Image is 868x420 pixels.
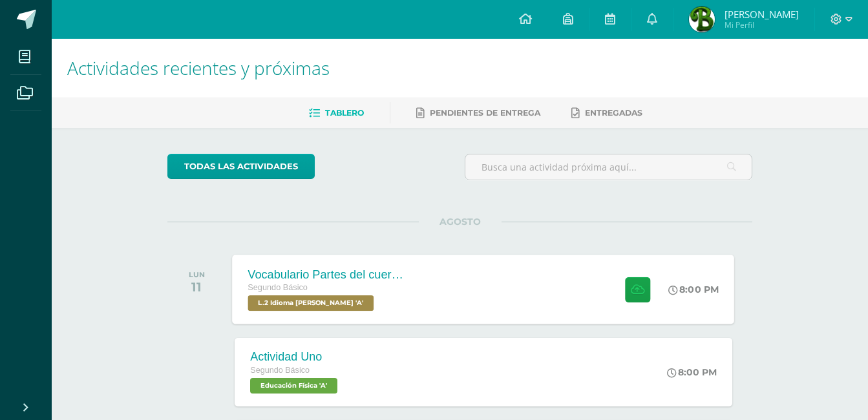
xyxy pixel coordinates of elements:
[189,279,205,295] div: 11
[571,103,642,123] a: Entregadas
[248,283,308,292] span: Segundo Básico
[669,284,719,295] div: 8:00 PM
[465,154,752,180] input: Busca una actividad próxima aquí...
[189,270,205,279] div: LUN
[419,216,502,227] span: AGOSTO
[667,366,717,378] div: 8:00 PM
[725,19,799,30] span: Mi Perfil
[430,108,540,118] span: Pendientes de entrega
[167,154,315,179] a: todas las Actividades
[585,108,642,118] span: Entregadas
[250,378,337,394] span: Educación Física 'A'
[416,103,540,123] a: Pendientes de entrega
[689,6,715,32] img: 07000847e054b28bc3bcc5a95d141964.png
[725,8,799,21] span: [PERSON_NAME]
[67,56,330,80] span: Actividades recientes y próximas
[248,268,405,281] div: Vocabulario Partes del cuerpo
[250,366,310,375] span: Segundo Básico
[250,350,341,364] div: Actividad Uno
[309,103,364,123] a: Tablero
[325,108,364,118] span: Tablero
[248,295,374,311] span: L.2 Idioma Maya Kaqchikel 'A'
